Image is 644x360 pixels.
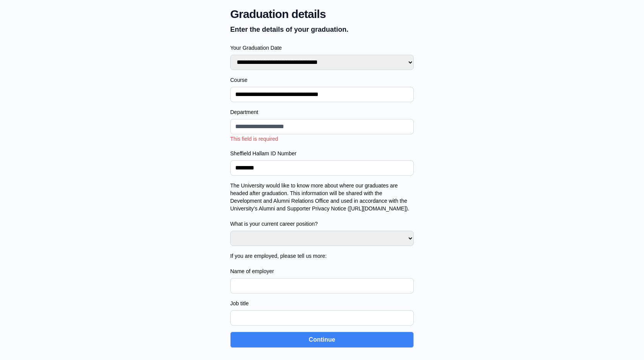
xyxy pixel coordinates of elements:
[230,300,414,307] label: Job title
[230,7,414,21] span: Graduation details
[230,44,414,52] label: Your Graduation Date
[230,136,278,142] span: This field is required
[230,150,414,157] label: Sheffield Hallam ID Number
[230,182,414,228] label: The University would like to know more about where our graduates are headed after graduation. Thi...
[230,252,414,275] label: If you are employed, please tell us more: Name of employer
[230,24,414,35] p: Enter the details of your graduation.
[230,76,414,84] label: Course
[230,332,414,348] button: Continue
[230,108,414,116] label: Department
